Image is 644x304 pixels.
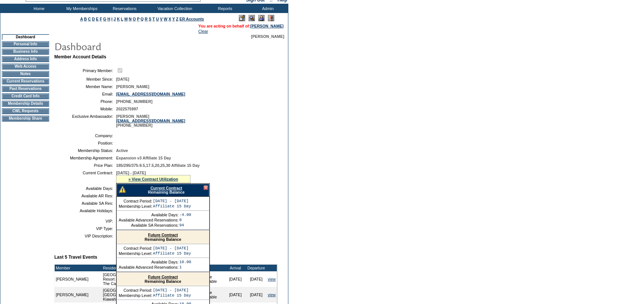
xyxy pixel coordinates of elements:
img: Edit Mode [239,15,245,21]
td: Mobile: [57,107,113,111]
td: Available Days: [57,186,113,191]
a: B [84,17,87,21]
span: [PERSON_NAME] [251,34,284,39]
a: U [156,17,159,21]
td: Available Days: [119,213,179,217]
a: O [133,17,136,21]
td: [DATE] [225,287,246,303]
a: [EMAIL_ADDRESS][DOMAIN_NAME] [116,92,185,96]
a: R [145,17,148,21]
td: Membership Level: [119,251,152,256]
td: Available AR Res: [57,194,113,198]
a: Q [141,17,144,21]
td: 10.00 [179,260,191,264]
td: 1 [179,265,191,269]
td: Member Name: [57,84,113,89]
td: Current Reservations [2,78,49,84]
td: Contract Period: [119,199,152,203]
b: Member Account Details [54,54,106,59]
td: My Memberships [60,4,102,13]
span: [PERSON_NAME] [PHONE_NUMBER] [116,114,185,127]
td: [DATE] - [DATE] [153,199,191,203]
span: [DATE] [116,77,129,81]
td: Exclusive Ambassador: [57,114,113,127]
a: » View Contract Utilization [128,177,178,181]
td: Membership Level: [119,204,152,208]
td: 94 [179,223,191,227]
a: Clear [198,29,208,33]
a: [PERSON_NAME] [250,24,283,28]
a: view [268,277,276,281]
a: Future Contract [148,233,178,237]
td: Primary Member: [57,67,113,74]
a: X [169,17,171,21]
img: Log Concern/Member Elevation [268,15,274,21]
a: Current Contract [150,186,182,190]
td: Residence [102,265,200,271]
a: M [124,17,128,21]
span: You are acting on behalf of: [198,24,283,28]
td: Past Reservations [2,86,49,92]
td: Space Available [200,271,225,287]
td: Vacation Collection [145,4,203,13]
td: Notes [2,71,49,77]
td: Available SA Res: [57,201,113,206]
td: Available Days: [119,260,179,264]
td: Available Advanced Reservations: [119,218,179,222]
td: Contract Period: [119,246,152,250]
span: [DATE] - [DATE] [116,171,146,175]
a: F [100,17,102,21]
td: Email: [57,92,113,96]
td: Member Since: [57,77,113,81]
a: C [88,17,91,21]
img: pgTtlDashboard.gif [54,39,203,54]
a: [EMAIL_ADDRESS][DOMAIN_NAME] [116,119,185,123]
td: Membership Share [2,116,49,122]
a: V [160,17,163,21]
span: Active [116,148,128,153]
td: Affiliate 15 Day [153,293,191,298]
td: -4.00 [179,213,191,217]
span: [PERSON_NAME] [116,84,149,89]
td: [GEOGRAPHIC_DATA], [US_STATE] - [GEOGRAPHIC_DATA], [US_STATE] Kiawah High Dunes 245 [102,287,200,303]
td: Membership Status: [57,148,113,153]
td: Membership Agreement: [57,156,113,160]
span: 2022575997 [116,107,138,111]
td: Available Advanced Reservations: [119,265,179,269]
span: [PHONE_NUMBER] [116,99,153,104]
a: Z [176,17,179,21]
span: Expansion v3 Affiliate 15 Day [116,156,171,160]
td: Departure [246,265,267,271]
img: View Mode [249,15,255,21]
td: Member [55,265,102,271]
td: VIP: [57,219,113,223]
td: [PERSON_NAME] [55,287,102,303]
td: Arrival [225,265,246,271]
a: Future Contract [148,275,178,279]
td: Affiliate 15 Day [153,204,191,208]
a: P [137,17,140,21]
td: [DATE] - [DATE] [153,246,191,250]
td: Available Holidays: [57,208,113,213]
td: VIP Type: [57,226,113,231]
b: Last 5 Travel Events [54,255,97,260]
td: Contract Period: [119,288,152,292]
a: L [121,17,123,21]
a: E [96,17,99,21]
img: There are insufficient days and/or tokens to cover this reservation [119,186,126,193]
td: Credit Card Info [2,93,49,99]
td: 0 [179,218,191,222]
img: Impersonate [258,15,265,21]
td: Membership Details [2,101,49,107]
td: Business Info [2,49,49,55]
td: Type [200,265,225,271]
td: [PERSON_NAME] [55,271,102,287]
td: Dashboard [2,34,49,40]
td: Home [17,4,60,13]
td: Reports [203,4,246,13]
td: Space Available [200,287,225,303]
div: Remaining Balance [117,272,209,286]
td: Affiliate 15 Day [153,251,191,256]
a: K [117,17,120,21]
a: J [113,17,116,21]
